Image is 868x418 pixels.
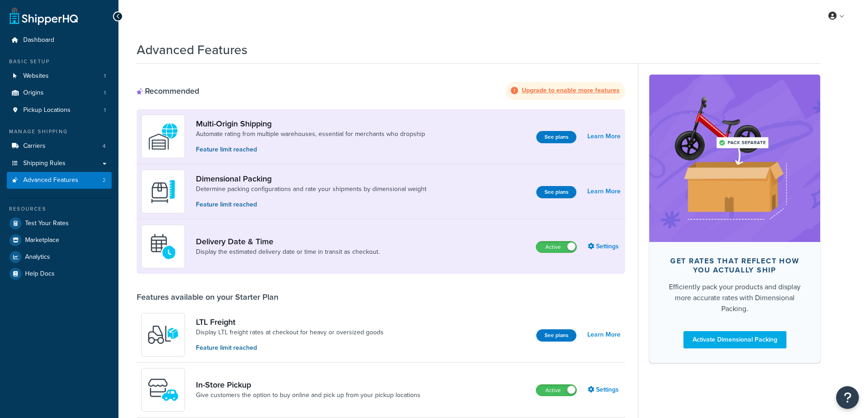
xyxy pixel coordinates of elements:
[196,317,384,327] a: LTL Freight
[7,266,112,282] a: Help Docs
[196,130,425,139] a: Automate rating from multiple warehouses, essential for merchants who dropship
[104,89,106,97] span: 1
[25,237,59,244] span: Marketplace
[7,232,112,248] a: Marketplace
[7,172,112,189] li: Advanced Features
[536,186,576,198] button: See plans
[25,270,55,278] span: Help Docs
[683,331,786,348] a: Activate Dimensional Packing
[137,86,199,96] div: Recommended
[23,72,49,80] span: Websites
[196,247,380,257] a: Display the estimated delivery date or time in transit as checkout.
[7,32,112,49] a: Dashboard
[536,329,576,342] button: See plans
[137,292,278,302] div: Features available on your Starter Plan
[7,68,112,85] a: Websites1
[587,185,621,198] a: Learn More
[196,119,425,129] a: Multi-Origin Shipping
[196,328,384,337] a: Display LTL freight rates at checkout for heavy or oversized goods
[587,328,621,341] a: Learn More
[7,215,112,232] a: Test Your Rates
[7,138,112,155] a: Carriers4
[587,130,621,143] a: Learn More
[23,89,44,97] span: Origins
[836,386,859,409] button: Open Resource Center
[25,253,50,261] span: Analytics
[196,174,426,184] a: Dimensional Packing
[536,242,576,252] label: Active
[196,343,384,353] p: Feature limit reached
[196,237,380,247] a: Delivery Date & Time
[588,383,621,396] a: Settings
[7,102,112,119] a: Pickup Locations1
[664,257,806,275] div: Get rates that reflect how you actually ship
[23,176,78,184] span: Advanced Features
[104,106,106,114] span: 1
[23,36,54,44] span: Dashboard
[663,88,806,228] img: feature-image-dim-d40ad3071a2b3c8e08177464837368e35600d3c5e73b18a22c1e4bb210dc32ac.png
[137,41,247,59] h1: Advanced Features
[536,385,576,396] label: Active
[23,160,66,167] span: Shipping Rules
[196,145,425,155] p: Feature limit reached
[147,231,179,262] img: gfkeb5ejjkALwAAAABJRU5ErkJggg==
[23,106,71,114] span: Pickup Locations
[7,205,112,213] div: Resources
[7,85,112,101] li: Origins
[7,172,112,189] a: Advanced Features2
[536,131,576,143] button: See plans
[25,220,69,227] span: Test Your Rates
[103,176,106,184] span: 2
[147,374,179,406] img: wfgcfpwTIucLEAAAAASUVORK5CYII=
[7,102,112,119] li: Pickup Locations
[196,185,426,194] a: Determine packing configurations and rate your shipments by dimensional weight
[196,380,421,390] a: In-Store Pickup
[147,319,179,351] img: y79ZsPf0fXUFUhFXDzUgf+ktZg5F2+ohG75+v3d2s1D9TjoU8PiyCIluIjV41seZevKCRuEjTPPOKHJsQcmKCXGdfprl3L4q7...
[7,68,112,85] li: Websites
[7,58,112,65] div: Basic Setup
[23,142,46,150] span: Carriers
[147,121,179,152] img: WatD5o0RtDAAAAAElFTkSuQmCC
[103,142,106,150] span: 4
[7,85,112,101] a: Origins1
[522,86,620,95] strong: Upgrade to enable more features
[664,282,806,314] div: Efficiently pack your products and display more accurate rates with Dimensional Packing.
[196,391,421,400] a: Give customers the option to buy online and pick up from your pickup locations
[588,240,621,253] a: Settings
[7,155,112,172] a: Shipping Rules
[147,176,179,207] img: DTVBYsAAAAAASUVORK5CYII=
[7,128,112,136] div: Manage Shipping
[104,72,106,80] span: 1
[7,249,112,265] a: Analytics
[196,200,426,210] p: Feature limit reached
[7,138,112,155] li: Carriers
